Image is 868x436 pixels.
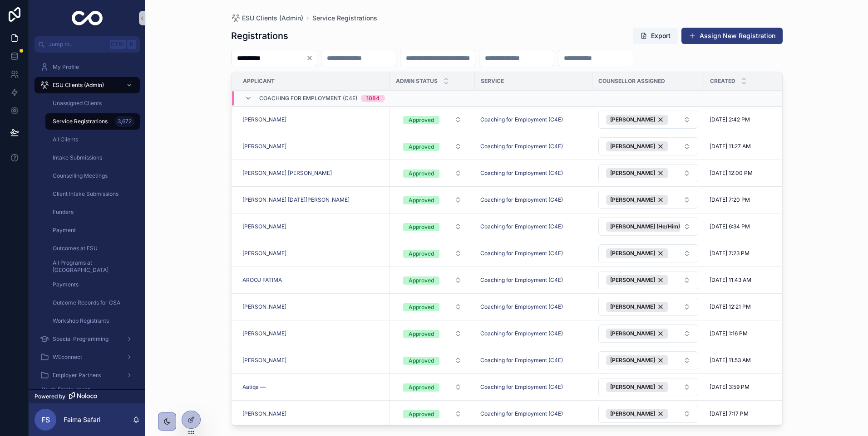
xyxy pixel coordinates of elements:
[29,53,145,389] div: scrollable content
[110,40,126,49] span: Ctrl
[710,276,751,284] span: [DATE] 11:43 AM
[598,191,698,209] button: Select Button
[480,143,563,150] span: Coaching for Employment (C4E)
[53,208,74,216] span: Funders
[480,357,587,364] a: Coaching for Employment (C4E)
[480,116,587,123] a: Coaching for Employment (C4E)
[610,170,655,177] span: [PERSON_NAME]
[242,196,350,203] span: [PERSON_NAME] [DATE][PERSON_NAME]
[480,223,587,230] a: Coaching for Employment (C4E)
[395,191,469,208] a: Select Button
[45,222,140,238] a: Payment
[53,245,98,252] span: Outcomes at ESU
[64,415,100,424] p: Faima Safari
[610,330,655,337] span: [PERSON_NAME]
[115,116,134,127] div: 3,672
[242,250,286,257] span: [PERSON_NAME]
[396,165,469,181] button: Select Button
[610,250,655,257] span: [PERSON_NAME]
[53,227,76,234] span: Payment
[480,383,563,391] a: Coaching for Employment (C4E)
[606,355,668,365] button: Unselect 8
[480,170,587,177] a: Coaching for Employment (C4E)
[710,170,784,177] a: [DATE] 12:00 PM
[242,330,286,337] a: [PERSON_NAME]
[35,331,140,347] a: Special Programming
[633,28,678,44] button: Export
[480,303,587,310] a: Coaching for Employment (C4E)
[598,110,699,129] a: Select Button
[710,383,784,391] a: [DATE] 3:59 PM
[242,383,266,391] a: Aatiqa —
[231,29,288,42] h1: Registrations
[242,357,286,364] span: [PERSON_NAME]
[480,223,563,230] a: Coaching for Employment (C4E)
[53,281,79,288] span: Payments
[610,410,655,417] span: [PERSON_NAME]
[242,143,385,150] a: [PERSON_NAME]
[710,196,750,203] span: [DATE] 7:20 PM
[242,223,385,230] a: [PERSON_NAME]
[242,116,286,123] span: [PERSON_NAME]
[35,367,140,383] a: Employer Partners
[710,276,784,284] a: [DATE] 11:43 AM
[409,357,434,365] div: Approved
[480,196,587,203] a: Coaching for Employment (C4E)
[480,357,563,364] a: Coaching for Employment (C4E)
[396,325,469,342] button: Select Button
[710,357,784,364] a: [DATE] 11:53 AM
[606,222,693,232] button: Unselect 12
[242,330,385,337] a: [PERSON_NAME]
[598,164,699,183] a: Select Button
[53,63,79,71] span: My Profile
[710,223,784,230] a: [DATE] 6:34 PM
[409,223,434,231] div: Approved
[312,14,377,23] a: Service Registrations
[480,276,563,284] span: Coaching for Employment (C4E)
[395,111,469,128] a: Select Button
[396,379,469,395] button: Select Button
[242,357,385,364] a: [PERSON_NAME]
[45,95,140,111] a: Unassigned Clients
[45,295,140,311] a: Outcome Records for CSA
[35,349,140,365] a: WEconnect
[45,186,140,202] a: Client Intake Submissions
[45,113,140,130] a: Service Registrations3,672
[45,168,140,184] a: Counselling Meetings
[681,28,783,44] button: Assign New Registration
[710,410,784,417] a: [DATE] 7:17 PM
[395,165,469,182] a: Select Button
[242,170,385,177] a: [PERSON_NAME] [PERSON_NAME]
[242,303,286,310] a: [PERSON_NAME]
[480,303,563,310] a: Coaching for Employment (C4E)
[598,405,698,423] button: Select Button
[45,313,140,329] a: Workshop Registrants
[242,276,385,284] a: AROOJ FATIMA
[395,271,469,289] a: Select Button
[598,190,699,209] a: Select Button
[396,245,469,262] button: Select Button
[409,383,434,392] div: Approved
[242,383,385,391] a: Aatiqa —
[480,276,587,284] a: Coaching for Employment (C4E)
[710,303,784,310] a: [DATE] 12:21 PM
[610,116,655,123] span: [PERSON_NAME]
[710,383,750,391] span: [DATE] 3:59 PM
[480,170,563,177] span: Coaching for Employment (C4E)
[480,330,563,337] a: Coaching for Employment (C4E)
[606,302,668,312] button: Unselect 9
[242,116,385,123] a: [PERSON_NAME]
[598,164,698,182] button: Select Button
[606,409,668,419] button: Unselect 61
[242,14,303,23] span: ESU Clients (Admin)
[606,141,668,151] button: Unselect 9
[231,14,303,23] a: ESU Clients (Admin)
[41,414,50,425] span: FS
[480,250,563,257] a: Coaching for Employment (C4E)
[710,410,749,417] span: [DATE] 7:17 PM
[242,223,286,230] span: [PERSON_NAME]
